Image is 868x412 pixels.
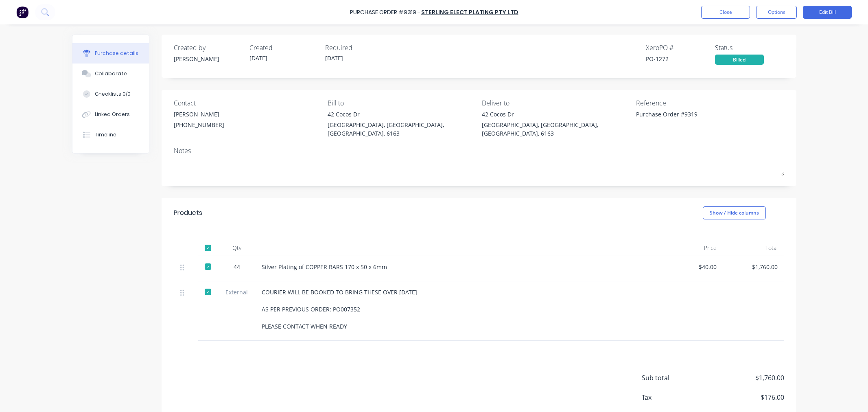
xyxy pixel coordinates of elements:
[95,70,127,77] div: Collaborate
[703,392,784,402] span: $176.00
[225,288,249,296] span: External
[482,121,630,138] div: [GEOGRAPHIC_DATA], [GEOGRAPHIC_DATA], [GEOGRAPHIC_DATA], 6163
[482,110,630,118] div: 42 Cocos Dr
[642,373,703,383] span: Sub total
[219,240,255,256] div: Qty
[328,110,476,118] div: 42 Cocos Dr
[174,121,224,129] div: [PHONE_NUMBER]
[174,110,224,118] div: [PERSON_NAME]
[642,392,703,402] span: Tax
[95,90,131,98] div: Checklists 0/0
[756,6,797,19] button: Options
[16,6,28,18] img: Factory
[174,208,202,218] div: Products
[662,240,723,256] div: Price
[730,263,778,271] div: $1,760.00
[701,6,750,19] button: Close
[174,146,784,156] div: Notes
[482,98,630,108] div: Deliver to
[723,240,784,256] div: Total
[636,110,738,128] textarea: Purchase Order #9319
[225,263,249,271] div: 44
[249,43,319,53] div: Created
[703,206,766,219] button: Show / Hide columns
[174,55,243,63] div: [PERSON_NAME]
[421,8,518,16] a: STERLING ELECT PLATING PTY LTD
[328,121,476,138] div: [GEOGRAPHIC_DATA], [GEOGRAPHIC_DATA], [GEOGRAPHIC_DATA], 6163
[703,373,784,383] span: $1,760.00
[95,111,130,118] div: Linked Orders
[72,125,149,145] button: Timeline
[72,84,149,104] button: Checklists 0/0
[72,104,149,125] button: Linked Orders
[325,43,394,53] div: Required
[328,98,476,108] div: Bill to
[715,43,784,53] div: Status
[72,64,149,84] button: Collaborate
[95,131,116,138] div: Timeline
[636,98,784,108] div: Reference
[646,43,715,53] div: Xero PO #
[174,98,322,108] div: Contact
[262,263,656,271] div: Silver Plating of COPPER BARS 170 x 50 x 6mm
[350,8,420,17] div: Purchase Order #9319 -
[669,263,717,271] div: $40.00
[715,55,764,65] div: Billed
[646,55,715,63] div: PO-1272
[174,43,243,53] div: Created by
[262,288,656,331] div: COURIER WILL BE BOOKED TO BRING THESE OVER [DATE] AS PER PREVIOUS ORDER: PO007352 PLEASE CONTACT ...
[803,6,852,19] button: Edit Bill
[95,50,138,57] div: Purchase details
[72,43,149,64] button: Purchase details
